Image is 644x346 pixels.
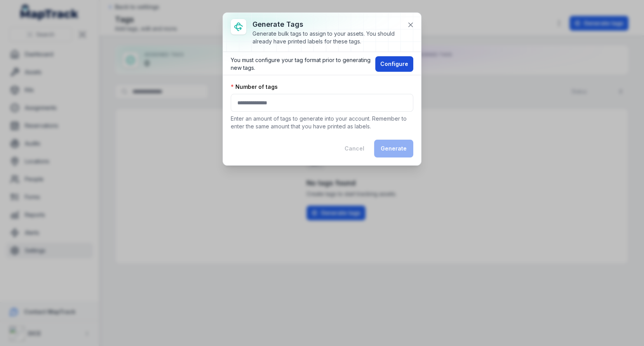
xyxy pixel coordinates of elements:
[375,56,413,72] button: Configure
[231,56,372,72] span: You must configure your tag format prior to generating new tags.
[252,19,401,30] h3: Generate tags
[231,115,413,130] p: Enter an amount of tags to generate into your account. Remember to enter the same amount that you...
[231,83,278,91] label: Number of tags
[252,30,401,45] div: Generate bulk tags to assign to your assets. You should already have printed labels for these tags.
